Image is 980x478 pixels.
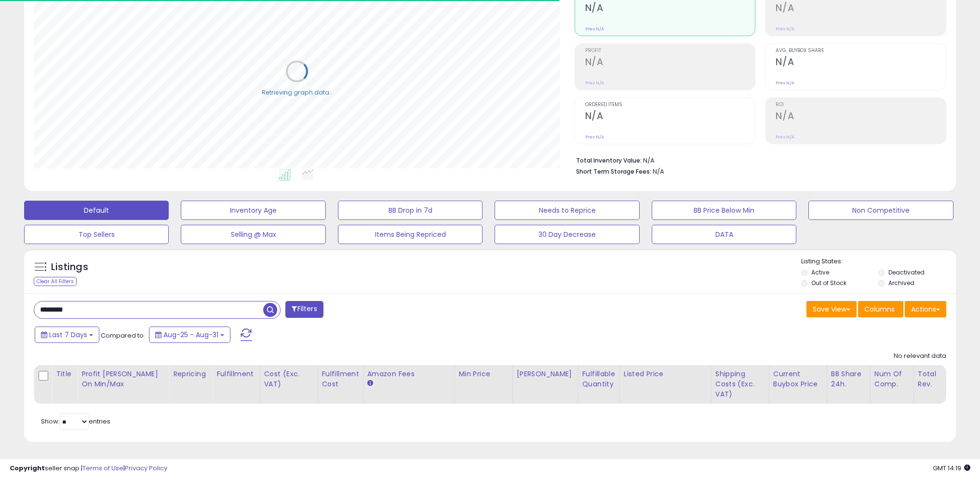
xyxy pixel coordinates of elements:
[653,167,664,176] span: N/A
[495,201,639,220] button: Needs to Reprice
[576,156,642,164] b: Total Inventory Value:
[125,464,167,473] a: Privacy Policy
[285,301,323,318] button: Filters
[808,201,953,220] button: Non Competitive
[10,464,167,473] div: seller snap | |
[517,369,574,379] div: [PERSON_NAME]
[216,369,255,379] div: Fulfillment
[585,56,755,69] h2: N/A
[811,279,846,287] label: Out of Stock
[495,225,639,244] button: 30 Day Decrease
[585,48,755,54] span: Profit
[82,464,123,473] a: Terms of Use
[801,257,956,266] p: Listing States:
[585,110,755,123] h2: N/A
[367,379,373,388] small: Amazon Fees.
[776,26,794,32] small: Prev: N/A
[585,80,604,86] small: Prev: N/A
[831,369,866,389] div: BB Share 24h.
[322,369,359,389] div: Fulfillment Cost
[10,464,45,473] strong: Copyright
[864,304,895,314] span: Columns
[34,277,77,286] div: Clear All Filters
[367,369,451,379] div: Amazon Fees
[41,417,110,426] span: Show: entries
[181,201,325,220] button: Inventory Age
[776,110,946,123] h2: N/A
[874,369,910,389] div: Num of Comp.
[776,48,946,54] span: Avg. Buybox Share
[51,260,88,274] h5: Listings
[582,369,616,389] div: Fulfillable Quantity
[776,102,946,108] span: ROI
[262,88,332,96] div: Retrieving graph data..
[858,301,903,317] button: Columns
[933,464,970,473] span: 2025-09-8 14:19 GMT
[264,369,314,389] div: Cost (Exc. VAT)
[149,327,230,343] button: Aug-25 - Aug-31
[905,301,946,317] button: Actions
[776,2,946,15] h2: N/A
[806,301,857,317] button: Save View
[56,369,73,379] div: Title
[585,26,604,32] small: Prev: N/A
[459,369,509,379] div: Min Price
[888,268,925,276] label: Deactivated
[576,167,651,176] b: Short Term Storage Fees:
[585,134,604,140] small: Prev: N/A
[576,154,939,165] li: N/A
[78,365,169,404] th: The percentage added to the cost of goods (COGS) that forms the calculator for Min & Max prices.
[624,369,707,379] div: Listed Price
[652,201,796,220] button: BB Price Below Min
[24,225,169,244] button: Top Sellers
[715,369,765,399] div: Shipping Costs (Exc. VAT)
[163,330,218,340] span: Aug-25 - Aug-31
[894,352,946,361] div: No relevant data
[776,80,794,86] small: Prev: N/A
[776,134,794,140] small: Prev: N/A
[888,279,914,287] label: Archived
[173,369,208,379] div: Repricing
[81,369,165,389] div: Profit [PERSON_NAME] on Min/Max
[101,331,145,340] span: Compared to:
[585,2,755,15] h2: N/A
[24,201,169,220] button: Default
[35,327,99,343] button: Last 7 Days
[776,56,946,69] h2: N/A
[181,225,325,244] button: Selling @ Max
[49,330,87,340] span: Last 7 Days
[585,102,755,108] span: Ordered Items
[338,201,483,220] button: BB Drop in 7d
[338,225,483,244] button: Items Being Repriced
[918,369,953,389] div: Total Rev.
[811,268,829,276] label: Active
[773,369,823,389] div: Current Buybox Price
[652,225,796,244] button: DATA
